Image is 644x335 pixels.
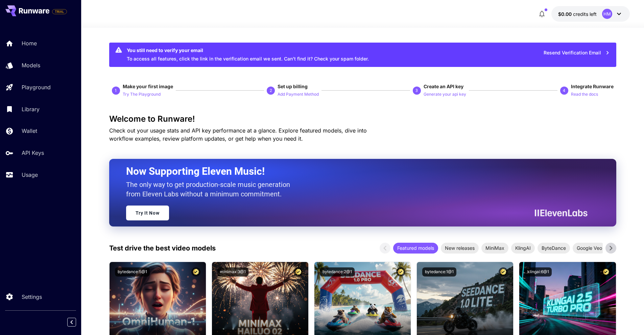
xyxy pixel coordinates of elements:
div: You still need to verify your email [127,47,369,54]
h2: Now Supporting Eleven Music! [126,165,582,178]
button: Certified Model – Vetted for best performance and includes a commercial license. [396,267,405,277]
p: Library [22,105,40,113]
p: Usage [22,171,38,179]
p: The only way to get production-scale music generation from Eleven Labs without a minimum commitment. [126,180,295,199]
p: Generate your api key [424,91,466,98]
button: Resend Verification Email [540,46,614,60]
div: MiniMax [481,243,508,254]
button: minimax:3@1 [217,267,248,277]
span: KlingAI [511,244,535,252]
button: bytedance:5@1 [115,267,150,277]
button: Collapse sidebar [67,318,76,327]
span: $0.00 [558,11,573,17]
div: ByteDance [538,243,570,254]
p: Try The Playground [123,91,161,98]
div: KlingAI [511,243,535,254]
button: bytedance:2@1 [320,267,355,277]
button: bytedance:1@1 [422,267,456,277]
p: API Keys [22,149,44,157]
button: klingai:6@1 [525,267,552,277]
span: Make your first image [123,83,173,89]
div: $0.00 [558,10,597,18]
p: 3 [415,88,418,94]
p: Wallet [22,127,37,135]
button: Certified Model – Vetted for best performance and includes a commercial license. [499,267,508,277]
p: Models [22,61,40,69]
p: Read the docs [571,91,598,98]
span: Featured models [393,244,438,252]
p: Add Payment Method [278,91,319,98]
button: Certified Model – Vetted for best performance and includes a commercial license. [294,267,303,277]
p: 4 [563,88,565,94]
span: Add your payment card to enable full platform functionality. [52,7,67,16]
p: Home [22,39,37,47]
span: Google Veo [573,244,606,252]
div: New releases [441,243,479,254]
button: Read the docs [571,90,598,98]
span: Create an API key [424,83,463,89]
button: $0.00HM [551,6,630,22]
span: MiniMax [481,244,508,252]
button: Generate your api key [424,90,466,98]
button: Certified Model – Vetted for best performance and includes a commercial license. [601,267,611,277]
div: Featured models [393,243,438,254]
div: Collapse sidebar [72,316,81,328]
span: Check out your usage stats and API key performance at a glance. Explore featured models, dive int... [109,127,367,142]
p: Settings [22,293,42,301]
span: ByteDance [538,244,570,252]
span: credits left [573,11,597,17]
button: Add Payment Method [278,90,319,98]
p: 2 [270,88,272,94]
p: Playground [22,83,51,91]
span: Integrate Runware [571,83,614,89]
span: New releases [441,244,479,252]
p: Test drive the best video models [109,243,216,253]
button: Try The Playground [123,90,161,98]
span: TRIAL [52,9,67,14]
h3: Welcome to Runware! [109,114,616,124]
div: To access all features, click the link in the verification email we sent. Can’t find it? Check yo... [127,45,369,65]
span: Set up billing [278,83,308,89]
div: HM [602,9,612,19]
p: 1 [115,88,117,94]
div: Google Veo [573,243,606,254]
button: Certified Model – Vetted for best performance and includes a commercial license. [191,267,200,277]
a: Try It Now [126,206,169,220]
